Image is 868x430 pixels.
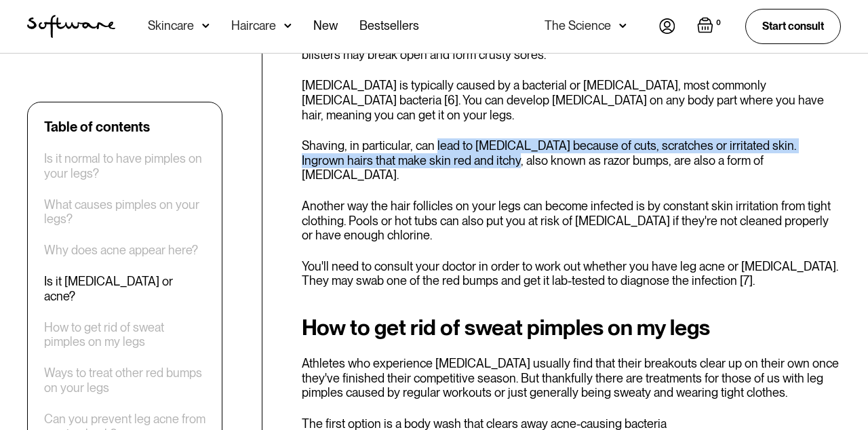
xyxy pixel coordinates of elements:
a: Ways to treat other red bumps on your legs [44,366,205,395]
p: [MEDICAL_DATA] is typically caused by a bacterial or [MEDICAL_DATA], most commonly [MEDICAL_DATA]... [302,78,841,122]
a: Start consult [745,9,841,43]
p: Athletes who experience [MEDICAL_DATA] usually find that their breakouts clear up on their own on... [302,356,841,400]
a: Open empty cart [697,17,724,36]
a: How to get rid of sweat pimples on my legs [44,320,205,349]
img: arrow down [619,19,627,33]
div: Table of contents [44,119,150,135]
h2: How to get rid of sweat pimples on my legs [302,315,841,340]
img: Software Logo [27,15,115,38]
div: The Science [545,19,611,33]
p: Another way the hair follicles on your legs can become infected is by constant skin irritation fr... [302,199,841,243]
div: Skincare [148,19,194,33]
a: home [27,15,115,38]
p: Shaving, in particular, can lead to [MEDICAL_DATA] because of cuts, scratches or irritated skin. ... [302,138,841,182]
a: Is it [MEDICAL_DATA] or acne? [44,274,205,303]
div: 0 [713,17,724,29]
img: arrow down [284,19,292,33]
div: Haircare [231,19,276,33]
a: What causes pimples on your legs? [44,197,205,227]
img: arrow down [202,19,210,33]
a: Why does acne appear here? [44,243,198,258]
a: Is it normal to have pimples on your legs? [44,151,205,180]
p: You'll need to consult your doctor in order to work out whether you have leg acne or [MEDICAL_DAT... [302,259,841,288]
